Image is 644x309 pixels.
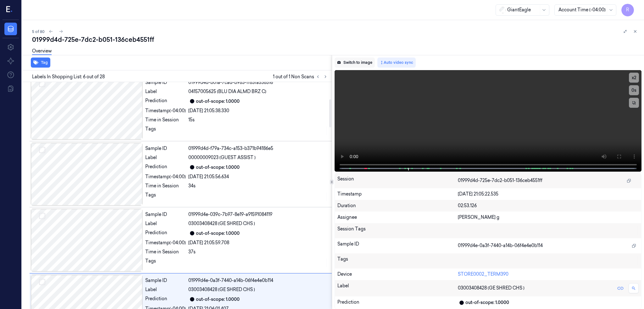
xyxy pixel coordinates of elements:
div: Prediction [145,163,186,171]
div: Label [145,286,186,293]
div: out-of-scope: 1.0000 [196,230,240,237]
div: out-of-scope: 1.0000 [196,98,240,105]
div: Label [145,220,186,227]
div: Tags [337,256,458,266]
div: Session Tags [337,226,458,236]
div: 01999d4e-0a3f-7440-a14b-06f4e4e0b114 [188,277,328,284]
div: Prediction [145,295,186,303]
div: 34s [188,183,328,189]
div: Prediction [337,299,458,306]
div: Prediction [145,97,186,105]
div: Time in Session [145,183,186,189]
div: 01999d4d-725e-7dc2-b051-136ceb4551ff [32,35,639,44]
div: Time in Session [145,117,186,123]
div: [DATE] 21:05:38.330 [188,108,328,114]
button: Select row [39,279,45,285]
button: Select row [39,213,45,219]
div: Timestamp (-04:00) [145,108,186,114]
button: R [621,4,634,16]
div: Tags [145,192,186,202]
div: [DATE] 21:05:59.708 [188,240,328,246]
div: out-of-scope: 1.0000 [196,296,240,303]
div: Duration [337,202,458,209]
button: Select row [39,147,45,153]
div: 01999d4d-f79a-734c-a153-b371b94186e5 [188,145,328,152]
button: Switch to image [335,58,375,68]
div: Tags [145,258,186,268]
div: [DATE] 21:05:22.535 [458,191,639,197]
div: Tags [145,126,186,136]
a: Overview [32,48,52,55]
span: 01999d4d-725e-7dc2-b051-136ceb4551ff [458,177,542,184]
div: out-of-scope: 1.0000 [465,299,509,306]
div: 01999d4e-039c-7b97-8e19-a91591084119 [188,211,328,218]
div: STORE0002_TERM390 [458,271,639,278]
div: Sample ID [145,145,186,152]
div: Sample ID [337,241,458,251]
span: 03003408428 (GE SHRED CHS ) [458,285,525,291]
div: 01999d4d-b01a-7cad-b983-ff83fa538516 [188,79,328,86]
span: 00000009023 (GUEST ASSIST ) [188,154,256,161]
div: Label [145,88,186,95]
div: Timestamp (-04:00) [145,240,186,246]
button: 0s [629,85,639,95]
div: out-of-scope: 1.0000 [196,164,240,171]
div: Timestamp (-04:00) [145,174,186,180]
div: 02:53.126 [458,202,639,209]
span: 03003408428 (GE SHRED CHS ) [188,220,255,227]
div: Assignee [337,214,458,221]
div: Label [337,283,458,294]
div: [PERSON_NAME] g [458,214,639,221]
div: Label [145,154,186,161]
div: Timestamp [337,191,458,197]
button: Tag [31,58,50,68]
div: Session [337,176,458,186]
div: 37s [188,249,328,255]
button: x2 [629,73,639,83]
span: 1 out of 1 Non Scans [273,73,329,80]
span: Labels In Shopping List: 6 out of 28 [32,74,105,80]
button: Select row [39,81,45,87]
span: 01999d4e-0a3f-7440-a14b-06f4e4e0b114 [458,242,543,249]
span: 5 of 80 [32,29,45,34]
span: 03003408428 (GE SHRED CHS ) [188,286,255,293]
button: Auto video sync [377,58,416,68]
div: Device [337,271,458,278]
div: Sample ID [145,211,186,218]
div: Time in Session [145,249,186,255]
div: Sample ID [145,277,186,284]
div: [DATE] 21:05:56.634 [188,174,328,180]
div: Sample ID [145,79,186,86]
span: 04157005625 (BLU DIA ALMD BRZ C) [188,88,266,95]
div: 15s [188,117,328,123]
div: Prediction [145,229,186,237]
